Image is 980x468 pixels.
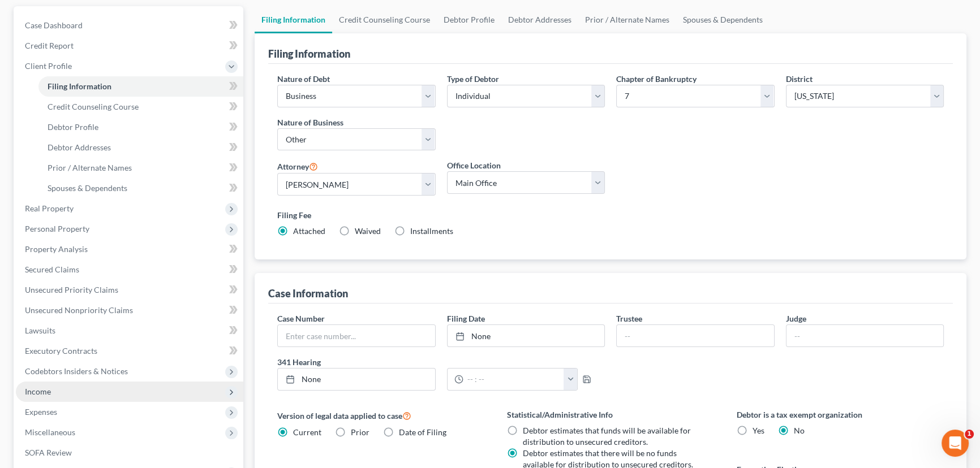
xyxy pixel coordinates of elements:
a: Filing Information [255,6,332,33]
span: Credit Report [25,41,74,50]
a: Property Analysis [16,239,243,259]
a: Executory Contracts [16,341,243,361]
a: Unsecured Nonpriority Claims [16,300,243,320]
a: Prior / Alternate Names [578,6,676,33]
span: Filing Information [48,81,111,91]
span: Miscellaneous [25,427,75,437]
label: Version of legal data applied to case [277,409,484,422]
label: Office Location [447,159,501,171]
span: Income [25,387,51,396]
a: SOFA Review [16,443,243,463]
a: None [448,325,605,346]
label: Judge [786,313,806,324]
span: Personal Property [25,224,89,233]
a: Lawsuits [16,320,243,341]
input: Enter case number... [278,325,435,346]
span: Debtor estimates that funds will be available for distribution to unsecured creditors. [523,426,691,447]
span: Codebtors Insiders & Notices [25,366,128,376]
span: Debtor Addresses [48,142,111,152]
label: Type of Debtor [447,73,499,85]
span: Waived [355,226,381,236]
span: Secured Claims [25,265,79,274]
a: Prior / Alternate Names [38,158,243,178]
a: Secured Claims [16,259,243,280]
span: Spouses & Dependents [48,183,127,193]
span: Prior [351,427,369,437]
div: Case Information [268,287,348,300]
span: Case Dashboard [25,20,83,30]
label: Chapter of Bankruptcy [616,73,697,85]
span: Yes [753,426,764,435]
span: Executory Contracts [25,346,97,356]
a: Credit Report [16,36,243,56]
label: Filing Date [447,313,485,324]
span: Installments [410,226,453,236]
span: SOFA Review [25,448,72,457]
input: -- : -- [463,369,565,390]
span: Client Profile [25,61,72,71]
a: Case Dashboard [16,15,243,36]
span: Attached [293,226,325,236]
span: Real Property [25,203,74,213]
label: Attorney [277,159,318,173]
a: Debtor Profile [437,6,501,33]
label: Debtor is a tax exempt organization [737,409,944,421]
span: No [794,426,805,435]
label: 341 Hearing [272,356,611,368]
span: Unsecured Priority Claims [25,285,118,294]
span: Debtor Profile [48,122,98,132]
a: Unsecured Priority Claims [16,280,243,300]
label: Nature of Business [277,116,343,128]
a: Credit Counseling Course [332,6,437,33]
span: Lawsuits [25,326,55,335]
span: 1 [965,430,974,439]
input: -- [617,325,774,346]
span: Credit Counseling Course [48,102,139,111]
a: Debtor Addresses [501,6,578,33]
span: Current [293,427,321,437]
label: Statistical/Administrative Info [507,409,714,421]
span: Date of Filing [399,427,446,437]
span: Unsecured Nonpriority Claims [25,305,133,315]
label: Filing Fee [277,209,944,221]
a: Spouses & Dependents [38,178,243,198]
label: Trustee [616,313,642,324]
a: Credit Counseling Course [38,97,243,117]
span: Prior / Alternate Names [48,163,132,172]
iframe: Intercom live chat [942,430,969,457]
input: -- [786,325,944,346]
a: None [278,369,435,390]
label: District [786,73,813,85]
a: Debtor Addresses [38,137,243,158]
a: Debtor Profile [38,117,243,137]
span: Property Analysis [25,244,88,254]
label: Nature of Debt [277,73,330,85]
a: Filing Information [38,76,243,97]
div: Filing Information [268,47,350,60]
a: Spouses & Dependents [676,6,770,33]
label: Case Number [277,313,325,324]
span: Expenses [25,407,57,417]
